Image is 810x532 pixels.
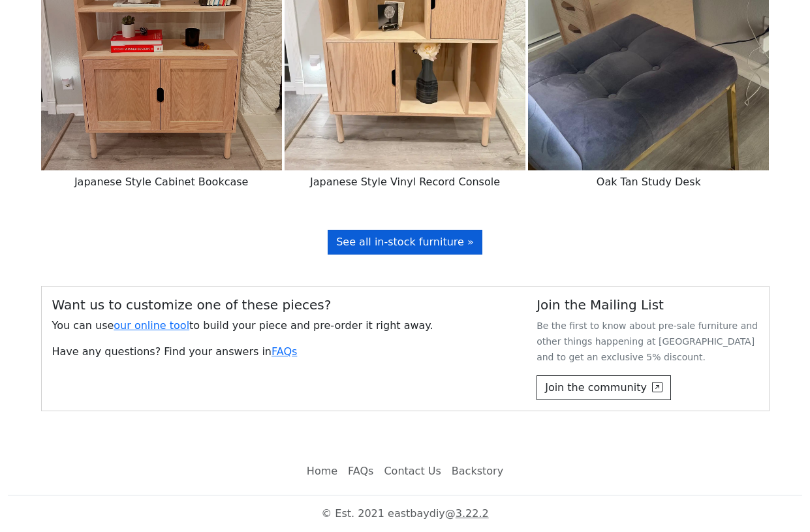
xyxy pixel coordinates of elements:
[446,458,508,484] a: Backstory
[52,344,516,360] p: Have any questions? Find your answers in
[285,13,525,25] a: Japanese Style Vinyl Record Console
[52,318,516,334] p: You can use to build your piece and pre-order it right away.
[8,506,802,522] p: © Est. 2021 eastbaydiy @
[41,13,282,25] a: Japanese Style Cabinet Bookcase
[114,319,189,332] a: our online tool
[528,13,769,25] a: Oak Tan Study Desk
[343,458,379,484] a: FAQs
[52,297,516,313] h5: Want us to customize one of these pieces?
[328,230,482,255] a: See all in-stock furniture »
[528,170,769,193] h6: Oak Tan Study Desk
[272,345,297,358] a: FAQs
[302,458,343,484] a: Home
[537,297,758,313] h5: Join the Mailing List
[537,321,758,362] small: Be the first to know about pre-sale furniture and other things happening at [GEOGRAPHIC_DATA] and...
[537,375,671,400] button: Join the community
[456,507,489,520] a: 3.22.2
[41,170,282,193] h6: Japanese Style Cabinet Bookcase
[285,170,525,193] h6: Japanese Style Vinyl Record Console
[336,236,474,248] span: See all in-stock furniture »
[379,458,446,484] a: Contact Us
